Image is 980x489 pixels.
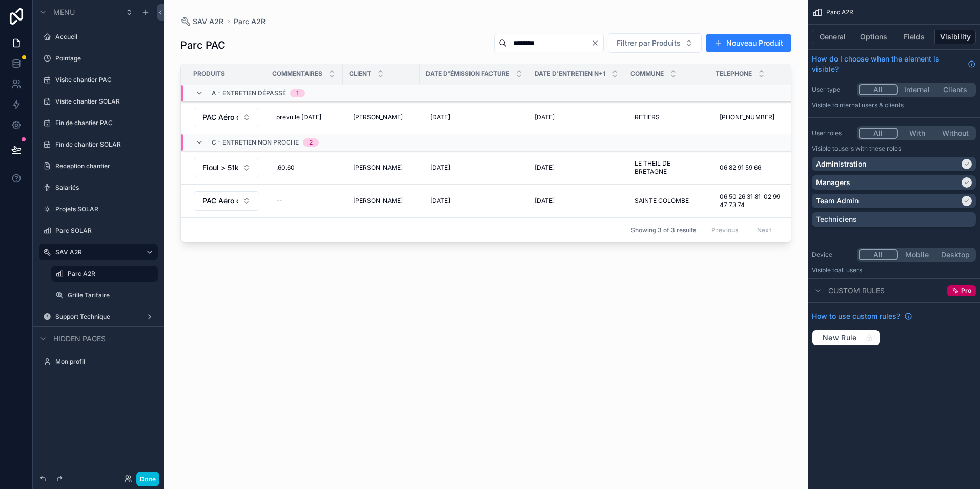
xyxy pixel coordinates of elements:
span: all users [838,266,862,274]
div: 1 [296,89,299,97]
button: Visibility [935,30,976,44]
p: Administration [816,159,866,169]
button: Desktop [936,249,974,260]
span: Internal users & clients [838,101,904,109]
span: Parc A2R [826,8,853,16]
label: Pointage [55,54,152,63]
span: [PERSON_NAME] [353,197,403,205]
a: How do I choose when the element is visible? [812,54,976,74]
span: How do I choose when the element is visible? [812,54,964,74]
button: Done [136,472,159,486]
label: Support Technique [55,313,137,321]
button: Select Button [194,108,259,127]
p: Managers [816,177,850,188]
button: All [859,128,898,139]
span: New Rule [819,333,861,342]
button: General [812,30,853,44]
span: [DATE] [430,197,450,205]
span: Fioul > 51kw [202,162,238,173]
p: Visible to [812,101,976,109]
p: Team Admin [816,196,859,206]
label: SAV A2R [55,248,137,256]
button: Without [936,128,974,139]
span: PAC Aéro ou Géo [202,112,238,123]
button: Clients [936,84,974,95]
span: PAC Aéro ou Géo [202,196,238,206]
label: Salariés [55,184,152,192]
span: [PHONE_NUMBER] [720,113,774,121]
a: Parc A2R [234,16,266,27]
span: prévu le [DATE] [276,113,321,121]
a: How to use custom rules? [812,311,912,321]
span: SAINTE COLOMBE [635,197,689,205]
span: RETIERS [635,113,660,121]
span: .60.60 [276,164,295,172]
label: Reception chantier [55,162,152,170]
span: [DATE] [535,113,555,121]
span: c - entretien non proche [212,138,299,147]
span: [DATE] [430,113,450,121]
span: Telephone [716,70,752,78]
span: Hidden pages [53,334,106,344]
span: [PERSON_NAME] [353,113,403,121]
label: Parc A2R [68,270,152,278]
a: SAV A2R [180,16,223,27]
span: Produits [193,70,225,78]
span: LE THEIL DE BRETAGNE [635,159,699,176]
span: Commune [630,70,664,78]
button: Nouveau Produit [706,34,791,52]
label: Device [812,251,853,259]
span: 06 82 91 59 66 [720,164,761,172]
button: Fields [894,30,935,44]
button: Select Button [194,191,259,211]
label: User type [812,86,853,94]
label: User roles [812,129,853,137]
span: [DATE] [535,164,555,172]
a: Fin de chantier PAC [55,119,152,127]
span: [PERSON_NAME] [353,164,403,172]
p: Visible to [812,145,976,153]
button: All [859,249,898,260]
button: Options [853,30,894,44]
button: New Rule [812,330,880,346]
span: Menu [53,7,75,17]
span: a - entretien dépassé [212,89,286,97]
label: Fin de chantier SOLAR [55,140,152,149]
label: Accueil [55,33,152,41]
div: 2 [309,138,313,147]
a: Visite chantier SOLAR [55,97,152,106]
span: Showing 3 of 3 results [631,226,696,234]
label: Mon profil [55,358,152,366]
label: Visite chantier PAC [55,76,152,84]
span: SAV A2R [193,16,223,27]
label: Parc SOLAR [55,227,152,235]
button: Select Button [608,33,702,53]
span: How to use custom rules? [812,311,900,321]
span: Pro [961,287,971,295]
button: Internal [898,84,936,95]
p: Visible to [812,266,976,274]
span: Date d'entretien n+1 [535,70,605,78]
span: [DATE] [430,164,450,172]
h1: Parc PAC [180,38,226,52]
button: Mobile [898,249,936,260]
span: Date d'émission facture [426,70,509,78]
label: Projets SOLAR [55,205,152,213]
span: Users with these roles [838,145,901,152]
label: Grille Tarifaire [68,291,152,299]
